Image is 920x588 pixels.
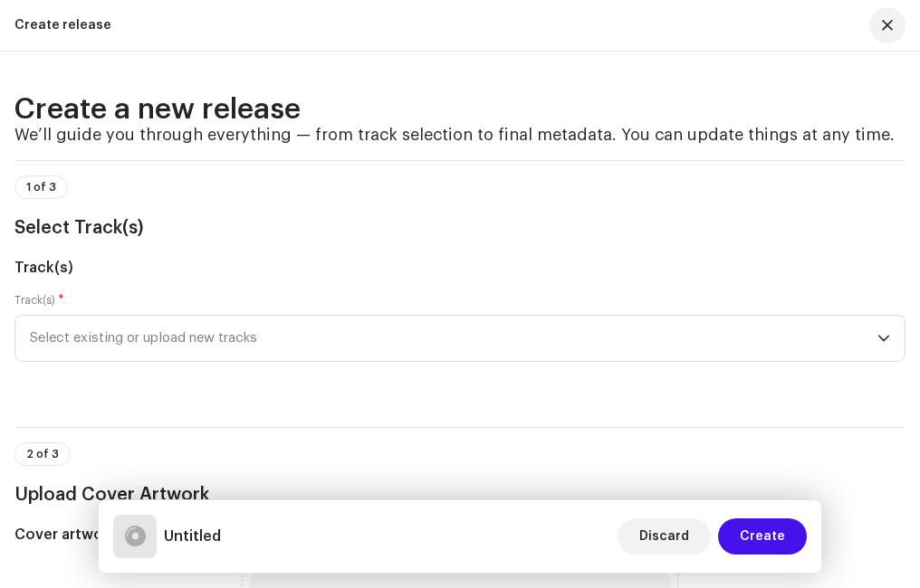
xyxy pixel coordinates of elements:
span: Select existing or upload new tracks [30,316,877,361]
span: 1 of 3 [26,182,56,193]
button: Create [718,518,807,555]
h5: Cover artwork [14,524,906,545]
span: 2 of 3 [26,449,59,460]
h5: Untitled [164,526,221,547]
h3: Upload Cover Artwork [14,480,906,509]
h3: Select Track(s) [14,213,906,242]
span: Discard [639,518,689,555]
button: Discard [618,518,711,555]
label: Track(s) [14,293,64,308]
h2: Create a new release [14,95,906,124]
span: Create [740,518,785,555]
h5: Track(s) [14,257,906,279]
h4: We’ll guide you through everything — from track selection to final metadata. You can update thing... [14,124,906,146]
div: Create release [14,18,111,33]
div: dropdown trigger [877,316,890,361]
